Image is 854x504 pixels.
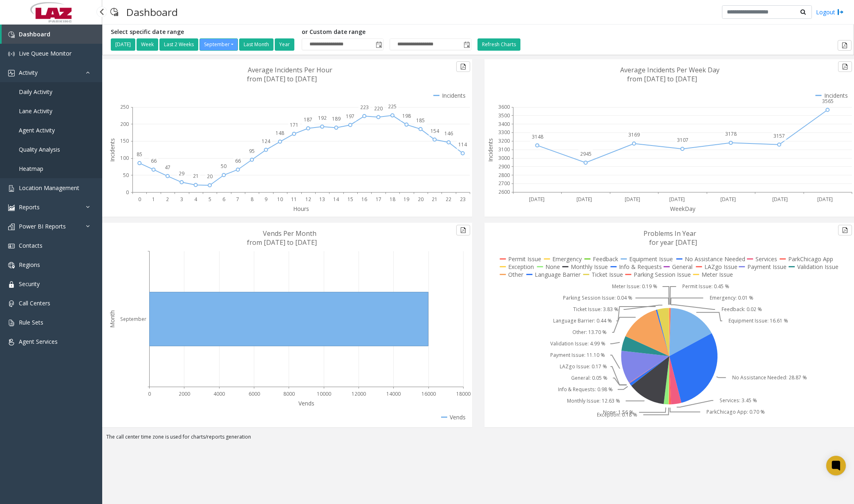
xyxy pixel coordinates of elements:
img: 'icon' [8,300,15,307]
text: Monthly Issue: 12.63 % [567,398,620,405]
img: 'icon' [8,281,15,288]
img: pageIcon [110,2,118,22]
text: Permit Issue: 0.45 % [682,283,729,290]
span: Lane Activity [19,107,52,115]
div: The call center time zone is used for charts/reports generation [102,433,854,445]
span: Live Queue Monitor [19,49,72,57]
text: 4 [194,196,197,203]
span: Daily Activity [19,88,52,96]
img: 'icon' [8,224,15,230]
text: Average Incidents Per Week Day [620,65,720,74]
span: Location Management [19,184,79,192]
text: 1 [152,196,155,203]
text: Incidents [486,138,494,162]
text: 50 [221,163,226,170]
text: for year [DATE] [649,238,697,247]
span: Activity [19,69,38,76]
text: 2900 [498,163,510,170]
text: 3107 [677,137,688,143]
span: Regions [19,261,40,269]
text: 3400 [498,121,510,128]
span: Toggle popup [462,39,471,50]
text: ParkChicago App: 0.70 % [706,409,765,416]
text: 2 [166,196,169,203]
text: 8 [251,196,253,203]
text: 4000 [213,390,225,397]
text: Vends [298,399,314,407]
button: [DATE] [111,38,135,51]
text: September [120,316,146,323]
img: 'icon' [8,243,15,249]
text: 50 [123,172,129,179]
img: 'icon' [8,339,15,345]
text: from [DATE] to [DATE] [247,74,317,83]
button: Export to pdf [456,61,470,72]
text: 2000 [179,390,190,397]
span: Rule Sets [19,318,43,326]
text: 19 [403,196,409,203]
text: WeekDay [670,205,696,213]
img: 'icon' [8,185,15,192]
text: 148 [276,130,284,137]
text: 29 [179,170,184,177]
text: Hours [293,205,309,213]
text: from [DATE] to [DATE] [247,238,317,247]
text: 3500 [498,112,510,119]
text: Problems In Year [643,229,696,238]
img: logout [837,8,844,16]
span: Quality Analysis [19,146,60,153]
text: Ticket Issue: 3.83 % [573,306,619,313]
text: 3148 [531,133,543,140]
text: [DATE] [529,196,544,203]
text: Emergency: 0.01 % [709,295,753,302]
text: 3200 [498,137,510,144]
text: Month [108,310,116,328]
button: Export to pdf [838,40,852,51]
text: 200 [120,121,129,128]
text: 154 [430,128,439,134]
button: Last 2 Weeks [159,38,198,51]
text: Feedback: 0.02 % [721,306,762,313]
text: 9 [264,196,267,203]
button: Year [275,38,294,51]
span: Reports [19,203,40,211]
text: 3100 [498,146,510,153]
text: 223 [360,104,369,111]
text: Language Barrier: 0.44 % [553,318,612,325]
text: 185 [416,117,425,124]
text: 16 [361,196,367,203]
text: Equipment Issue: 16.61 % [728,318,788,325]
text: 3600 [498,103,510,110]
text: 146 [444,130,453,137]
text: Validation Issue: 4.99 % [550,340,605,347]
button: Refresh Charts [477,38,520,51]
text: 66 [235,157,241,164]
span: Agent Activity [19,126,55,134]
text: 124 [262,138,271,145]
text: 85 [137,151,142,158]
h5: or Custom date range [302,29,471,36]
text: 66 [151,157,157,164]
img: 'icon' [8,70,15,76]
text: 2600 [498,189,510,196]
text: 3178 [725,130,737,137]
text: [DATE] [772,196,788,203]
text: 8000 [283,390,295,397]
a: Dashboard [2,25,102,44]
img: 'icon' [8,262,15,269]
text: Exception: 0.18 % [597,412,637,419]
img: 'icon' [8,320,15,326]
text: 3169 [628,131,640,138]
button: Export to pdf [456,225,470,235]
text: 11 [291,196,297,203]
text: [DATE] [576,196,592,203]
span: Security [19,280,40,288]
text: 187 [304,116,312,123]
span: Contacts [19,242,43,249]
span: Agent Services [19,338,58,345]
span: Call Centers [19,299,50,307]
text: from [DATE] to [DATE] [627,74,697,83]
text: 17 [376,196,381,203]
text: 15 [347,196,353,203]
span: Heatmap [19,165,43,172]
